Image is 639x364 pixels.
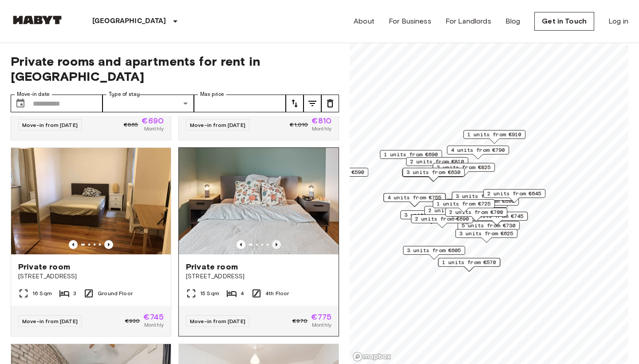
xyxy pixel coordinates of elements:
[179,148,339,254] img: Marketing picture of unit DE-02-019-003-04HF
[447,146,509,159] div: Map marker
[18,261,70,272] span: Private room
[387,194,442,202] span: 4 units from €755
[534,12,594,31] a: Get in Touch
[459,229,513,237] span: 3 units from €625
[73,289,76,297] span: 3
[292,317,308,325] span: €970
[241,289,244,297] span: 4
[321,95,339,112] button: tune
[142,117,164,125] span: €690
[92,16,166,27] p: [GEOGRAPHIC_DATA]
[380,150,442,164] div: Map marker
[456,192,510,200] span: 3 units from €800
[433,199,495,213] div: Map marker
[144,125,164,133] span: Monthly
[143,313,164,321] span: €745
[124,121,138,129] span: €865
[11,54,339,84] span: Private rooms and apartments for rent in [GEOGRAPHIC_DATA]
[384,150,438,158] span: 1 units from €690
[463,130,525,144] div: Map marker
[286,95,304,112] button: tune
[98,289,133,297] span: Ground Floor
[190,122,245,128] span: Move-in from [DATE]
[312,321,331,329] span: Monthly
[452,192,514,206] div: Map marker
[407,246,461,254] span: 3 units from €605
[310,168,364,176] span: 3 units from €590
[461,222,516,229] span: 5 units from €730
[354,16,375,27] a: About
[446,16,491,27] a: For Landlords
[400,210,462,224] div: Map marker
[272,240,281,249] button: Previous image
[11,148,171,254] img: Marketing picture of unit DE-02-004-001-01HF
[404,211,458,219] span: 3 units from €785
[290,121,308,129] span: €1,010
[383,193,446,207] div: Map marker
[467,131,521,138] span: 1 units from €910
[17,91,50,98] label: Move-in date
[186,261,238,272] span: Private room
[449,208,503,216] span: 2 units from €700
[415,215,469,223] span: 2 units from €690
[402,168,464,182] div: Map marker
[442,258,496,266] span: 1 units from €570
[32,289,52,297] span: 16 Sqm
[352,352,391,362] a: Mapbox logo
[144,321,164,329] span: Monthly
[125,317,140,325] span: €930
[406,157,468,171] div: Map marker
[237,240,245,249] button: Previous image
[428,206,482,214] span: 2 units from €925
[12,95,29,112] button: Choose date
[312,125,331,133] span: Monthly
[483,189,545,203] div: Map marker
[505,16,521,27] a: Blog
[312,117,331,125] span: €810
[437,163,491,171] span: 2 units from €825
[438,258,500,272] div: Map marker
[18,272,164,281] span: [STREET_ADDRESS]
[608,16,628,27] a: Log in
[69,240,78,249] button: Previous image
[389,16,431,27] a: For Business
[22,122,78,128] span: Move-in from [DATE]
[304,95,321,112] button: tune
[458,221,520,235] div: Map marker
[104,240,113,249] button: Previous image
[109,91,140,98] label: Type of stay
[445,208,507,222] div: Map marker
[200,289,219,297] span: 15 Sqm
[11,16,64,24] img: Habyt
[437,200,491,208] span: 1 units from €725
[11,147,171,336] a: Marketing picture of unit DE-02-004-001-01HFPrevious imagePrevious imagePrivate room[STREET_ADDRE...
[402,168,465,182] div: Map marker
[411,214,473,228] div: Map marker
[178,147,339,336] a: Marketing picture of unit DE-02-019-003-04HFPrevious imagePrevious imagePrivate room[STREET_ADDRE...
[487,190,541,198] span: 2 units from €645
[200,91,224,98] label: Max price
[311,313,331,321] span: €775
[446,199,508,213] div: Map marker
[469,212,524,220] span: 3 units from €745
[22,318,78,324] span: Move-in from [DATE]
[186,272,331,281] span: [STREET_ADDRESS]
[265,289,289,297] span: 4th Floor
[455,229,517,243] div: Map marker
[451,146,505,154] span: 4 units from €790
[403,246,465,260] div: Map marker
[410,158,464,166] span: 2 units from €810
[190,318,245,324] span: Move-in from [DATE]
[424,206,486,220] div: Map marker
[433,163,495,177] div: Map marker
[406,168,461,176] span: 3 units from €630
